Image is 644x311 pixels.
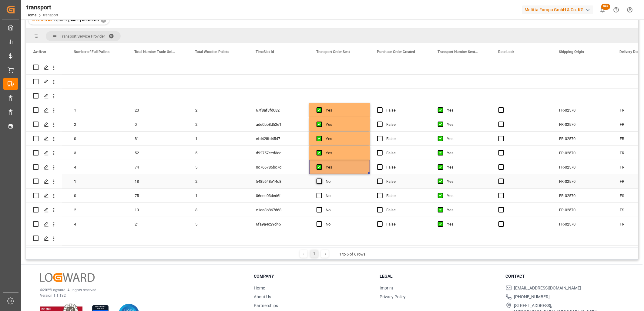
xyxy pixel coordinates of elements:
div: False [386,189,423,203]
h3: Legal [380,273,498,279]
span: [PHONE_NUMBER] [514,294,550,300]
div: 18 [127,174,188,188]
a: Privacy Policy [380,294,406,299]
span: Transport Order Sent [316,50,350,54]
span: Total Number Trade Units [134,50,175,54]
div: Press SPACE to select this row. [26,146,62,160]
a: Imprint [380,286,393,290]
div: Press SPACE to select this row. [26,174,62,189]
div: FR-02570 [552,203,612,217]
div: 4 [67,160,127,174]
span: Transport Service Provider [60,34,105,38]
a: About Us [254,294,271,299]
div: 06eec03ded6f [249,189,309,202]
div: 1 [67,103,127,117]
div: Press SPACE to select this row. [26,60,62,75]
div: e1ea3b867d68 [249,203,309,217]
div: False [386,146,423,160]
div: No [326,217,363,231]
div: Yes [447,217,484,231]
p: © 2025 Logward. All rights reserved. [40,287,239,293]
div: Action [33,49,46,55]
div: False [386,103,423,117]
div: 2 [188,103,249,117]
div: efd428fd4547 [249,132,309,145]
div: Press SPACE to select this row. [26,132,62,146]
div: Yes [326,146,363,160]
div: transport [26,3,58,12]
div: 5 [188,217,249,231]
div: Melitta Europa GmbH & Co. KG [522,5,593,14]
button: show 100 new notifications [596,3,609,17]
div: 67f8af8fd082 [249,103,309,117]
span: Transport Number Sent SAP [438,50,478,54]
span: Rate Lock [498,50,514,54]
div: 0 [67,132,127,145]
div: 1 to 6 of 6 rows [339,251,366,257]
a: Partnerships [254,303,278,308]
div: 6fa9a4c29d45 [249,217,309,231]
div: Yes [326,103,363,117]
div: Press SPACE to select this row. [26,189,62,203]
div: Yes [326,118,363,132]
div: Press SPACE to select this row. [26,89,62,103]
div: 5 [188,160,249,174]
div: ✕ [101,18,106,23]
div: Press SPACE to select this row. [26,217,62,231]
div: 81 [127,132,188,145]
div: Press SPACE to select this row. [26,160,62,174]
div: 75 [127,189,188,202]
div: 20 [127,103,188,117]
div: No [326,203,363,217]
div: No [326,175,363,189]
div: FR-02570 [552,189,612,202]
div: Press SPACE to select this row. [26,117,62,132]
div: 2 [188,174,249,188]
div: False [386,132,423,146]
button: Melitta Europa GmbH & Co. KG [522,4,596,15]
div: 4 [67,217,127,231]
div: Yes [447,189,484,203]
div: 2 [67,117,127,131]
span: TimeSlot Id [256,50,274,54]
div: 19 [127,203,188,217]
span: Shipping Origin [559,50,584,54]
p: Version 1.1.132 [40,293,239,298]
div: 21 [127,217,188,231]
div: Yes [447,160,484,174]
div: 0c766786bc7d [249,160,309,174]
span: [EMAIL_ADDRESS][DOMAIN_NAME] [514,285,582,291]
div: 3 [188,203,249,217]
div: d92757ecd3dc [249,146,309,160]
div: Yes [447,118,484,132]
div: Press SPACE to select this row. [26,103,62,117]
h3: Contact [506,273,624,279]
div: FR-02570 [552,174,612,188]
div: 74 [127,160,188,174]
h3: Company [254,273,372,279]
div: FR-02570 [552,103,612,117]
button: Help Center [609,3,623,17]
span: Equals [54,17,67,22]
span: Purchase Order Created [377,50,415,54]
div: FR-02570 [552,117,612,131]
div: False [386,118,423,132]
span: Created At [32,17,52,22]
div: 1 [67,174,127,188]
a: Home [254,286,265,290]
div: 5485648e14c8 [249,174,309,188]
div: False [386,217,423,231]
div: 1 [188,132,249,145]
div: Yes [447,146,484,160]
div: ade0bb8d52e1 [249,117,309,131]
div: Yes [447,175,484,189]
img: Logward Logo [40,273,95,282]
div: No [326,189,363,203]
div: FR-02570 [552,160,612,174]
div: 0 [67,189,127,202]
span: 99+ [601,4,610,10]
div: 1 [310,250,318,258]
div: Yes [326,160,363,174]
